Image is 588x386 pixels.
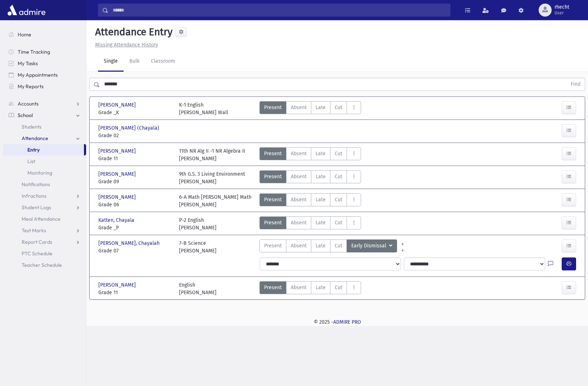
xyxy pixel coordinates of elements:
span: Present [264,196,282,203]
span: Monitoring [27,170,52,176]
span: Accounts [18,100,39,107]
span: Cut [335,219,342,226]
span: Present [264,219,282,226]
span: Present [264,150,282,157]
a: Infractions [3,190,86,202]
span: [PERSON_NAME] [98,193,137,201]
span: Notifications [22,181,50,188]
h5: Attendance Entry [92,26,173,38]
span: Late [316,219,326,226]
a: Home [3,29,86,40]
span: Cut [335,173,342,180]
span: Attendance [22,135,48,142]
span: Test Marks [22,227,46,234]
span: Entry [27,147,40,153]
a: My Tasks [3,58,86,69]
span: Present [264,173,282,180]
span: My Reports [18,83,44,90]
span: Present [264,104,282,111]
div: AttTypes [259,239,397,255]
a: List [3,156,86,167]
span: rhecht [554,4,569,10]
span: Cut [335,104,342,111]
span: Cut [335,284,342,291]
span: Absent [291,104,307,111]
span: Present [264,284,282,291]
span: Students [22,124,41,130]
span: Student Logs [22,204,51,211]
input: Search [108,4,450,17]
span: [PERSON_NAME], Chayalah [98,239,161,247]
span: Home [18,31,31,38]
span: Report Cards [22,239,52,245]
a: Students [3,121,86,133]
a: Monitoring [3,167,86,179]
a: Single [98,51,124,72]
div: 9th G.S. 3 Living Environment [PERSON_NAME] [179,170,245,185]
span: Katten, Chayala [98,216,136,224]
span: Late [316,104,326,111]
span: Absent [291,242,307,250]
span: School [18,112,33,118]
img: AdmirePro [6,3,47,17]
span: Grade 07 [98,247,172,255]
span: Grade 06 [98,201,172,208]
a: School [3,109,86,121]
a: My Appointments [3,69,86,81]
span: Grade 11 [98,155,172,162]
span: My Tasks [18,60,38,67]
span: Cut [335,150,342,157]
div: AttTypes [259,281,361,296]
a: Student Logs [3,202,86,213]
span: PTC Schedule [22,250,53,257]
span: Cut [335,242,342,250]
button: Find [566,78,585,90]
div: P-2 English [PERSON_NAME] [179,216,217,232]
span: Early Dismissal [351,242,388,250]
div: AttTypes [259,170,361,185]
span: Absent [291,284,307,291]
a: Meal Attendance [3,213,86,225]
span: Late [316,242,326,250]
span: Late [316,173,326,180]
span: [PERSON_NAME] [98,147,137,155]
a: Missing Attendance History [92,42,158,48]
a: ADMIRE PRO [333,319,361,325]
button: Early Dismissal [347,239,397,252]
span: Absent [291,150,307,157]
div: AttTypes [259,147,361,162]
span: Absent [291,173,307,180]
span: [PERSON_NAME] [98,281,137,289]
div: K-1 English [PERSON_NAME] Wall [179,101,228,116]
a: PTC Schedule [3,248,86,259]
span: Grade 02 [98,132,172,139]
span: Time Tracking [18,49,50,55]
span: Cut [335,196,342,203]
a: Bulk [124,51,145,72]
div: 11th NR Alg II -1 NR Algebra II [PERSON_NAME] [179,147,245,162]
span: [PERSON_NAME] (Chayala) [98,124,161,132]
div: 6-A Math [PERSON_NAME] Math [PERSON_NAME] [179,193,251,208]
a: Test Marks [3,225,86,236]
span: Late [316,284,326,291]
a: Classroom [145,51,181,72]
span: Late [316,150,326,157]
div: © 2025 - [98,318,576,326]
span: Grade 09 [98,178,172,185]
a: Entry [3,144,84,156]
span: [PERSON_NAME] [98,101,137,109]
div: English [PERSON_NAME] [179,281,217,296]
a: My Reports [3,81,86,92]
div: AttTypes [259,101,361,116]
span: User [554,10,569,16]
span: Infractions [22,193,46,199]
u: Missing Attendance History [95,42,158,48]
span: My Appointments [18,72,58,78]
div: AttTypes [259,193,361,208]
a: Teacher Schedule [3,259,86,271]
a: Report Cards [3,236,86,248]
span: List [27,158,35,165]
span: Teacher Schedule [22,262,62,268]
span: Absent [291,196,307,203]
span: Late [316,196,326,203]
